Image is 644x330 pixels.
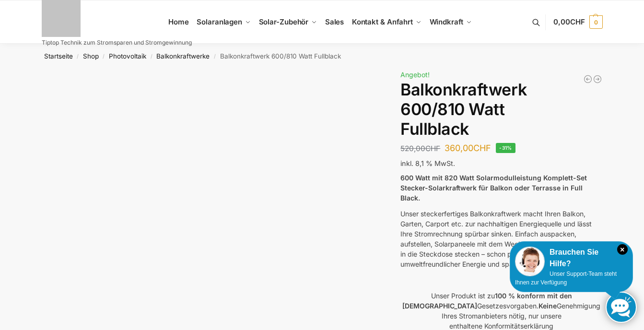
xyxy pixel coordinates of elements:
a: Photovoltaik [109,52,146,60]
div: Brauchen Sie Hilfe? [515,247,628,270]
p: Unser steckerfertiges Balkonkraftwerk macht Ihren Balkon, Garten, Carport etc. zur nachhaltigen E... [400,209,602,269]
a: Balkonkraftwerk 405/600 Watt erweiterbar [593,74,602,84]
bdi: 520,00 [400,144,440,153]
bdi: 360,00 [445,143,491,153]
span: CHF [473,143,491,153]
strong: 600 Watt mit 820 Watt Solarmodulleistung Komplett-Set Stecker-Solarkraftwerk für Balkon oder Terr... [400,174,587,202]
nav: Breadcrumb [24,44,620,69]
span: Solar-Zubehör [259,17,309,26]
span: Solaranlagen [197,17,242,26]
span: 0,00 [553,17,585,26]
a: Kontakt & Anfahrt [348,0,425,44]
span: inkl. 8,1 % MwSt. [400,159,455,167]
span: Kontakt & Anfahrt [352,17,413,26]
span: Windkraft [430,17,463,26]
span: CHF [425,144,440,153]
span: Unser Support-Team steht Ihnen zur Verfügung [515,271,617,286]
h1: Balkonkraftwerk 600/810 Watt Fullblack [400,80,602,139]
a: Balkonkraftwerk 445/600 Watt Bificial [583,74,593,84]
a: Shop [83,52,99,60]
a: Solaranlagen [193,0,255,44]
span: CHF [570,17,585,26]
a: Startseite [44,52,73,60]
span: -31% [496,143,515,153]
span: Angebot! [400,71,430,79]
span: / [146,53,156,60]
span: / [210,53,220,60]
img: Customer service [515,247,545,276]
a: Windkraft [425,0,476,44]
strong: 100 % konform mit den [DEMOGRAPHIC_DATA] [402,292,572,310]
span: / [99,53,109,60]
span: 0 [589,15,603,29]
span: Sales [325,17,344,26]
a: Solar-Zubehör [255,0,321,44]
span: / [73,53,83,60]
a: 0,00CHF 0 [553,8,602,36]
i: Schließen [617,244,628,255]
a: Sales [321,0,348,44]
strong: Keine [539,302,557,310]
a: Balkonkraftwerke [156,52,210,60]
p: Tiptop Technik zum Stromsparen und Stromgewinnung [42,40,192,46]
